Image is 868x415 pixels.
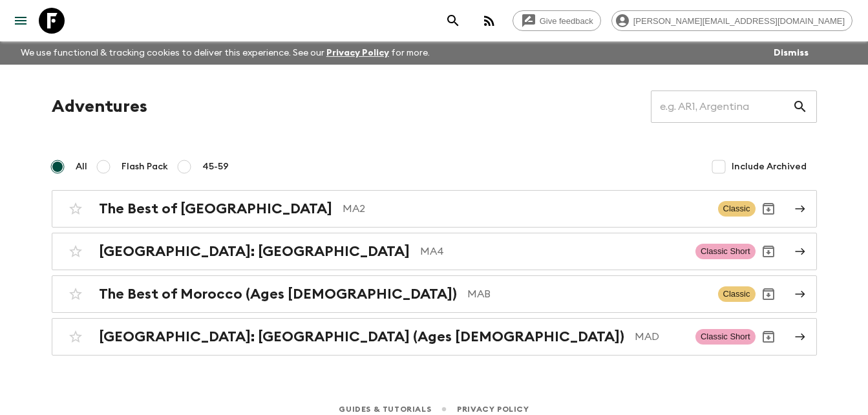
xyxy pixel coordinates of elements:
h1: Adventures [52,94,147,120]
a: The Best of [GEOGRAPHIC_DATA]MA2ClassicArchive [52,190,817,228]
p: We use functional & tracking cookies to deliver this experience. See our for more. [16,41,435,65]
span: Classic [718,201,756,217]
button: menu [8,8,34,34]
h2: The Best of [GEOGRAPHIC_DATA] [99,200,332,217]
button: Archive [756,239,781,264]
button: Archive [756,324,781,350]
p: MAD [635,329,685,345]
h2: [GEOGRAPHIC_DATA]: [GEOGRAPHIC_DATA] (Ages [DEMOGRAPHIC_DATA]) [99,328,624,345]
a: The Best of Morocco (Ages [DEMOGRAPHIC_DATA])MABClassicArchive [52,275,817,313]
div: [PERSON_NAME][EMAIL_ADDRESS][DOMAIN_NAME] [611,10,852,31]
input: e.g. AR1, Argentina [651,89,792,125]
span: Classic Short [695,244,756,259]
p: MA2 [343,201,708,217]
a: [GEOGRAPHIC_DATA]: [GEOGRAPHIC_DATA] (Ages [DEMOGRAPHIC_DATA])MADClassic ShortArchive [52,318,817,356]
span: Classic [718,286,756,302]
span: [PERSON_NAME][EMAIL_ADDRESS][DOMAIN_NAME] [626,16,852,26]
span: Flash Pack [122,160,168,173]
a: [GEOGRAPHIC_DATA]: [GEOGRAPHIC_DATA]MA4Classic ShortArchive [52,233,817,270]
p: MAB [467,286,708,302]
button: search adventures [440,8,466,34]
h2: The Best of Morocco (Ages [DEMOGRAPHIC_DATA]) [99,286,457,303]
button: Dismiss [770,44,812,62]
a: Give feedback [513,10,601,31]
span: Include Archived [732,160,807,173]
span: 45-59 [202,160,229,173]
span: Classic Short [695,329,756,345]
button: Archive [756,281,781,307]
button: Archive [756,196,781,222]
p: MA4 [420,244,685,259]
h2: [GEOGRAPHIC_DATA]: [GEOGRAPHIC_DATA] [99,243,410,260]
span: Give feedback [533,16,600,26]
span: All [76,160,87,173]
a: Privacy Policy [326,48,389,58]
